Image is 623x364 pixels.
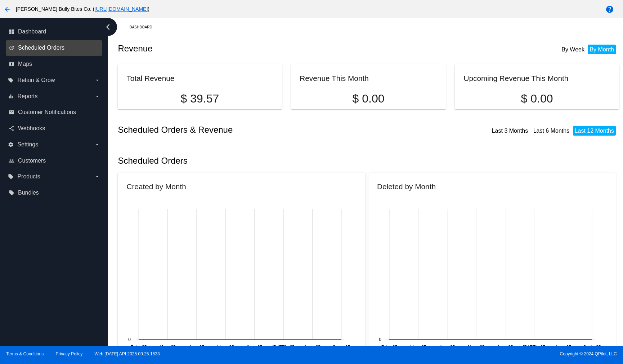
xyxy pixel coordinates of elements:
[17,93,37,100] span: Reports
[273,345,295,350] text: [DATE] - 25
[126,182,186,191] h2: Created by Month
[555,345,572,350] text: Aug - 25
[410,345,426,350] text: Mar - 25
[9,123,100,134] a: share Webhooks
[468,345,485,350] text: May - 25
[217,345,234,350] text: May - 25
[126,92,273,105] p: $ 39.57
[9,190,14,196] i: local_offer
[300,92,437,105] p: $ 0.00
[102,21,114,33] i: chevron_left
[9,158,14,164] i: people_outline
[9,45,14,51] i: update
[9,58,100,70] a: map Maps
[304,345,321,350] text: Aug - 25
[9,26,100,37] a: dashboard Dashboard
[95,351,160,356] a: Web:[DATE] API:2025.09.25.1533
[381,345,398,350] text: Feb - 25
[9,109,14,115] i: email
[3,5,12,14] mat-icon: arrow_back
[94,94,100,99] i: arrow_drop_down
[9,155,100,167] a: people_outline Customers
[247,345,263,350] text: Jun - 25
[129,337,131,342] text: 0
[18,28,46,35] span: Dashboard
[129,22,158,33] a: Dashboard
[318,351,617,356] span: Copyright © 2024 QPilot, LLC
[9,42,100,54] a: update Scheduled Orders
[463,92,610,105] p: $ 0.00
[118,44,368,54] h2: Revenue
[17,141,38,148] span: Settings
[18,109,76,115] span: Customer Notifications
[160,345,176,350] text: Mar - 25
[377,182,436,191] h2: Deleted by Month
[8,77,14,83] i: local_offer
[18,158,46,164] span: Customers
[560,45,586,54] li: By Week
[94,174,100,179] i: arrow_drop_down
[8,174,14,179] i: local_offer
[95,6,148,12] a: [URL][DOMAIN_NAME]
[56,351,83,356] a: Privacy Policy
[492,128,528,134] a: Last 3 Months
[189,345,205,350] text: Apr - 25
[9,61,14,67] i: map
[379,337,381,342] text: 0
[16,6,149,12] span: [PERSON_NAME] Bully Bites Co. ( )
[131,345,147,350] text: Feb - 25
[9,126,14,131] i: share
[440,345,455,350] text: Apr - 25
[18,125,45,132] span: Webhooks
[18,45,64,51] span: Scheduled Orders
[18,61,32,67] span: Maps
[463,74,568,82] h2: Upcoming Revenue This Month
[575,128,614,134] a: Last 12 Months
[8,142,14,147] i: settings
[9,29,14,35] i: dashboard
[17,77,55,83] span: Retain & Grow
[9,106,100,118] a: email Customer Notifications
[588,45,616,54] li: By Month
[9,187,100,199] a: local_offer Bundles
[583,345,601,350] text: Sept - 25
[6,351,44,356] a: Terms & Conditions
[523,345,545,350] text: [DATE] - 25
[17,173,40,180] span: Products
[300,74,369,82] h2: Revenue This Month
[8,94,14,99] i: equalizer
[94,142,100,147] i: arrow_drop_down
[18,190,39,196] span: Bundles
[333,345,350,350] text: Sept - 25
[126,74,174,82] h2: Total Revenue
[497,345,513,350] text: Jun - 25
[605,5,614,14] mat-icon: help
[118,125,368,135] h2: Scheduled Orders & Revenue
[94,77,100,83] i: arrow_drop_down
[533,128,570,134] a: Last 6 Months
[118,156,368,166] h2: Scheduled Orders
